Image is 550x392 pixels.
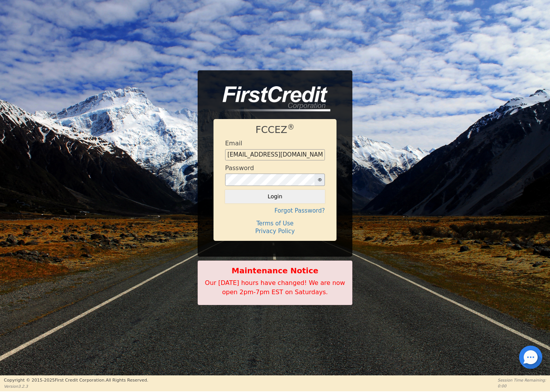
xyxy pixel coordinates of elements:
[225,190,325,203] button: Login
[106,378,148,383] span: All Rights Reserved.
[4,377,148,384] p: Copyright © 2015- 2025 First Credit Corporation.
[205,279,345,296] span: Our [DATE] hours have changed! We are now open 2pm-7pm EST on Saturdays.
[225,140,242,147] h4: Email
[498,383,546,389] p: 0:00
[225,228,325,235] h4: Privacy Policy
[225,149,325,161] input: Enter email
[225,164,254,172] h4: Password
[225,220,325,227] h4: Terms of Use
[225,174,315,186] input: password
[214,86,330,112] img: logo-CMu_cnol.png
[4,383,148,389] p: Version 3.2.3
[202,265,348,276] b: Maintenance Notice
[287,123,295,131] sup: ®
[225,207,325,214] h4: Forgot Password?
[225,124,325,136] h1: FCCEZ
[498,377,546,383] p: Session Time Remaining:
